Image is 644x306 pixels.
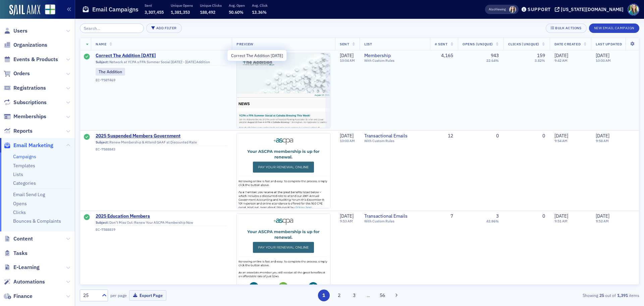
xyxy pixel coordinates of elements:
span: 13.36% [252,9,267,15]
a: Categories [13,180,36,186]
span: Organizations [13,41,47,49]
a: Bounces & Complaints [13,218,61,224]
div: 4,165 [435,53,453,59]
span: Name [96,42,106,46]
span: Reports [13,127,33,135]
p: Unique Clicks [200,3,222,8]
div: 42.86% [486,219,499,223]
span: Viewing [489,7,506,12]
div: With Custom Rules [364,219,425,223]
p: Unique Opens [171,3,193,8]
span: # Sent [435,42,447,46]
a: Users [4,27,28,35]
div: EC-7588839 [96,227,227,232]
a: Membership [364,53,425,59]
span: [DATE] [596,52,609,58]
span: List [364,42,372,46]
span: Orders [13,70,30,77]
time: 9:53 AM [340,219,353,223]
span: [DATE] [340,52,354,58]
span: [DATE] [554,52,568,58]
a: 2025 Education Members [96,213,227,219]
span: [DATE] [596,133,609,139]
span: [DATE] [554,213,568,219]
a: SailAMX [9,5,40,15]
a: New Email Campaign [589,25,639,31]
a: View Homepage [40,4,55,16]
button: [US_STATE][DOMAIN_NAME] [555,7,626,12]
div: 159 [537,53,545,59]
div: [US_STATE][DOMAIN_NAME] [561,6,624,12]
a: Finance [4,293,33,300]
span: [DATE] [554,133,568,139]
div: Also [489,7,495,11]
span: Opens (Unique) [463,42,493,46]
a: Orders [4,70,30,77]
span: Subject: [96,220,109,225]
div: 0 [542,213,545,219]
time: 9:42 AM [554,58,568,63]
div: Network at YCPA x FPA Summer Social [DATE]! - [DATE] Addition [96,60,227,66]
div: With Custom Rules [364,139,425,143]
a: Memberships [4,113,46,120]
span: Subscriptions [13,99,47,106]
div: 7 [435,213,453,219]
a: Opens [13,201,27,207]
div: Correct The Addition [DATE] [227,50,287,61]
a: Organizations [4,41,47,49]
button: Add Filter [146,24,182,33]
span: [DATE] [340,213,354,219]
strong: 25 [598,292,605,298]
span: … [364,292,373,298]
div: The Addition [96,68,125,75]
a: E-Learning [4,264,40,271]
time: 9:51 AM [554,219,568,223]
img: SailAMX [45,4,55,15]
div: 3.82% [535,58,545,63]
span: Clicks (Unique) [508,42,539,46]
span: 3,307,455 [145,9,164,15]
div: 22.64% [486,58,499,63]
div: EC-7588843 [96,147,227,151]
a: Transactional Emails [364,213,425,219]
span: Sent [340,42,349,46]
span: Events & Products [13,56,58,63]
strong: 1,391 [616,292,629,298]
span: Automations [13,278,45,286]
time: 10:00 AM [596,58,611,63]
span: Preview [236,42,254,46]
time: 10:00 AM [340,138,355,143]
div: 943 [491,53,499,59]
span: 1,381,353 [171,9,190,15]
span: Registrations [13,84,46,92]
span: 50.60% [229,9,244,15]
span: Date Created [554,42,581,46]
div: With Custom Rules [364,58,425,63]
span: Sarah Lowery [509,6,516,13]
button: 3 [348,290,360,301]
time: 10:04 AM [340,58,355,63]
h1: Email Campaigns [92,5,139,13]
div: Support [528,6,551,12]
div: Sent [84,134,90,141]
a: Correct The Addition [DATE] [96,53,227,59]
span: Email Marketing [13,142,53,149]
div: Bulk Actions [555,26,581,30]
div: Don't Miss Out: Renew Your ASCPA Membership Now [96,220,227,226]
input: Search… [80,24,144,33]
span: [DATE] [596,213,609,219]
a: Campaigns [13,154,36,160]
label: per page [110,292,127,298]
span: E-Learning [13,264,40,271]
div: 25 [83,292,98,299]
span: Subject: [96,60,109,64]
div: Sent [84,54,90,60]
div: EC-7587469 [96,78,227,82]
a: Content [4,235,33,243]
a: Transactional Emails [364,133,425,139]
div: 0 [542,133,545,139]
